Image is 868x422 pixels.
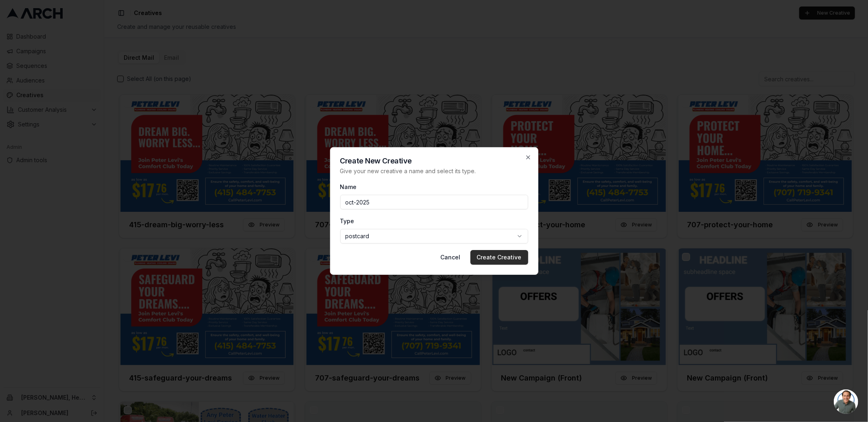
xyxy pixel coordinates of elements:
[470,250,528,265] button: Create Creative
[434,250,467,265] button: Cancel
[340,167,528,175] p: Give your new creative a name and select its type.
[340,183,357,190] label: Name
[340,218,354,224] label: Type
[340,195,528,209] input: E.g. 'Welcome Postcard Q3'
[340,157,528,165] h2: Create New Creative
